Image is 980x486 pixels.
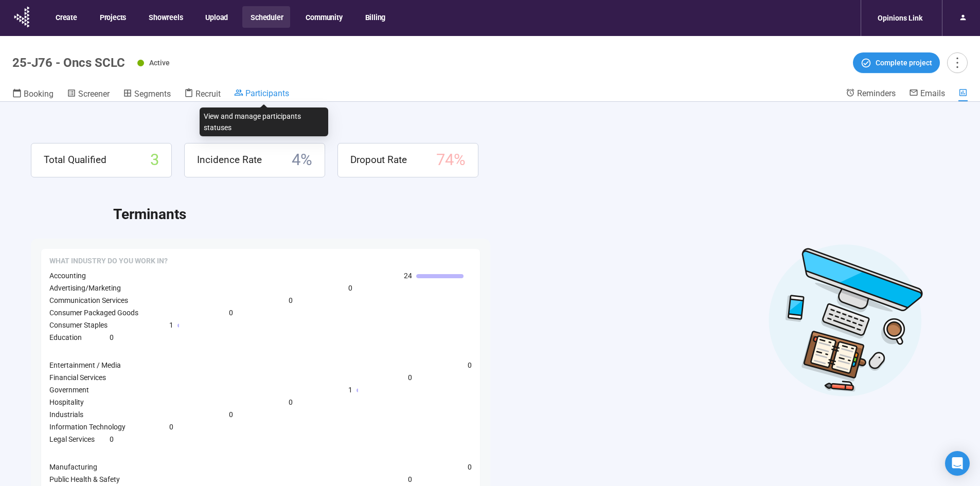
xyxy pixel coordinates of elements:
[245,88,289,98] span: Participants
[468,359,472,371] span: 0
[950,56,964,69] span: more
[289,397,293,408] span: 0
[234,88,289,100] a: Participants
[920,88,945,98] span: Emails
[49,296,128,304] span: Communication Services
[49,386,89,394] span: Government
[436,148,466,173] span: 74 %
[350,152,407,168] span: Dropout Rate
[348,282,352,294] span: 0
[49,333,82,341] span: Education
[292,148,312,173] span: 4 %
[853,52,940,73] button: Complete project
[947,52,968,73] button: more
[229,409,233,420] span: 0
[110,434,114,445] span: 0
[871,8,929,28] div: Opinions Link
[408,474,412,485] span: 0
[242,6,290,28] button: Scheduler
[49,272,86,280] span: Accounting
[12,88,54,101] a: Booking
[49,284,121,292] span: Advertising/Marketing
[200,107,328,136] div: View and manage participants statuses
[846,88,896,100] a: Reminders
[909,88,945,100] a: Emails
[49,373,106,382] span: Financial Services
[149,59,170,67] span: Active
[92,6,133,28] button: Projects
[857,88,896,98] span: Reminders
[195,89,221,99] span: Recruit
[49,463,97,471] span: Manufacturing
[297,6,349,28] button: Community
[404,270,412,281] span: 24
[44,152,106,168] span: Total Qualified
[49,361,121,369] span: Entertainment / Media
[357,6,393,28] button: Billing
[24,89,54,99] span: Booking
[197,6,235,28] button: Upload
[49,423,126,431] span: Information Technology
[49,435,95,443] span: Legal Services
[123,88,171,101] a: Segments
[945,451,970,476] div: Open Intercom Messenger
[47,6,84,28] button: Create
[169,319,173,331] span: 1
[12,56,125,70] h1: 25-J76 - Oncs SCLC
[197,152,262,168] span: Incidence Rate
[49,321,108,329] span: Consumer Staples
[49,256,168,266] span: What Industry do you work in?
[49,475,120,483] span: Public Health & Safety
[49,309,138,317] span: Consumer Packaged Goods
[408,372,412,383] span: 0
[113,203,949,226] h2: Terminants
[110,332,114,343] span: 0
[49,398,84,406] span: Hospitality
[229,307,233,318] span: 0
[468,461,472,473] span: 0
[150,148,159,173] span: 3
[78,89,110,99] span: Screener
[134,89,171,99] span: Segments
[289,295,293,306] span: 0
[140,6,190,28] button: Showreels
[876,57,932,68] span: Complete project
[169,421,173,433] span: 0
[768,243,923,398] img: Desktop work notes
[67,88,110,101] a: Screener
[184,88,221,101] a: Recruit
[348,384,352,395] span: 1
[49,410,83,419] span: Industrials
